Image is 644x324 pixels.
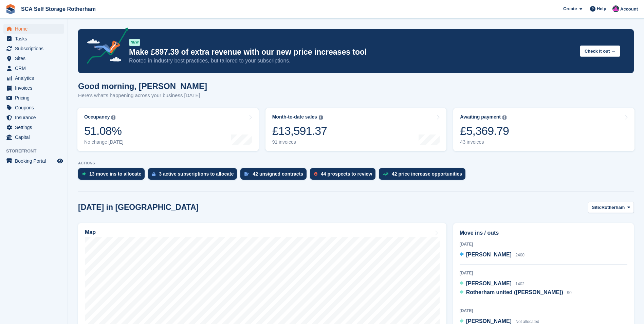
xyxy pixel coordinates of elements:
a: Month-to-date sales £13,591.37 91 invoices [265,108,447,151]
p: Here's what's happening across your business [DATE] [78,92,207,100]
a: menu [3,103,64,112]
a: Occupancy 51.08% No change [DATE] [77,108,259,151]
div: 44 prospects to review [321,171,372,177]
a: 3 active subscriptions to allocate [148,168,240,183]
a: menu [3,83,64,93]
span: Pricing [15,93,56,103]
span: Insurance [15,113,56,122]
div: 3 active subscriptions to allocate [159,171,234,177]
a: menu [3,44,64,53]
span: Help [597,5,606,12]
div: [DATE] [460,308,627,314]
h2: Move ins / outs [460,229,627,237]
div: [DATE] [460,241,627,247]
a: menu [3,24,64,34]
a: Preview store [56,157,64,165]
div: Awaiting payment [460,114,501,120]
div: [DATE] [460,270,627,276]
a: 42 unsigned contracts [240,168,310,183]
a: menu [3,132,64,142]
div: Occupancy [84,114,110,120]
span: Invoices [15,83,56,93]
a: [PERSON_NAME] 2400 [460,251,525,259]
span: Storefront [6,148,68,155]
img: stora-icon-8386f47178a22dfd0bd8f6a31ec36ba5ce8667c1dd55bd0f319d3a0aa187defe.svg [5,4,16,14]
span: Analytics [15,73,56,83]
a: SCA Self Storage Rotherham [18,3,98,15]
img: move_ins_to_allocate_icon-fdf77a2bb77ea45bf5b3d319d69a93e2d87916cf1d5bf7949dd705db3b84f3ca.svg [82,172,86,176]
p: Make £897.39 of extra revenue with our new price increases tool [129,47,574,57]
div: No change [DATE] [84,139,124,145]
img: price-adjustments-announcement-icon-8257ccfd72463d97f412b2fc003d46551f7dbcb40ab6d574587a9cd5c0d94... [81,28,129,66]
div: 13 move ins to allocate [89,171,141,177]
img: icon-info-grey-7440780725fd019a000dd9b08b2336e03edf1995a4989e88bcd33f0948082b44.svg [319,115,323,120]
img: icon-info-grey-7440780725fd019a000dd9b08b2336e03edf1995a4989e88bcd33f0948082b44.svg [111,115,115,120]
img: price_increase_opportunities-93ffe204e8149a01c8c9dc8f82e8f89637d9d84a8eef4429ea346261dce0b2c0.svg [383,173,388,176]
span: Settings [15,123,56,132]
button: Check it out → [580,46,620,57]
div: NEW [129,39,140,46]
img: Bethany Bloodworth [612,5,619,12]
div: 42 unsigned contracts [253,171,303,177]
img: active_subscription_to_allocate_icon-d502201f5373d7db506a760aba3b589e785aa758c864c3986d89f69b8ff3... [152,172,155,176]
div: 42 price increase opportunities [392,171,462,177]
span: CRM [15,64,56,73]
span: Home [15,24,56,34]
span: Sites [15,54,56,63]
span: Rotherham [602,204,625,211]
span: [PERSON_NAME] [466,252,512,257]
div: 91 invoices [272,139,327,145]
a: menu [3,64,64,73]
a: menu [3,54,64,63]
a: 44 prospects to review [310,168,379,183]
span: Capital [15,132,56,142]
a: menu [3,113,64,122]
a: [PERSON_NAME] 1402 [460,280,525,288]
span: 1402 [515,282,525,286]
img: icon-info-grey-7440780725fd019a000dd9b08b2336e03edf1995a4989e88bcd33f0948082b44.svg [502,115,507,120]
a: menu [3,156,64,166]
p: Rooted in industry best practices, but tailored to your subscriptions. [129,57,574,65]
span: Subscriptions [15,44,56,53]
span: Coupons [15,103,56,112]
span: Site: [592,204,601,211]
span: 2400 [515,253,525,257]
img: contract_signature_icon-13c848040528278c33f63329250d36e43548de30e8caae1d1a13099fd9432cc5.svg [244,172,249,176]
span: Create [563,5,577,12]
h2: Map [85,229,96,235]
div: £13,591.37 [272,124,327,138]
a: Awaiting payment £5,369.79 43 invoices [453,108,634,151]
a: menu [3,34,64,43]
div: Month-to-date sales [272,114,317,120]
span: [PERSON_NAME] [466,318,512,324]
span: 90 [567,290,571,295]
h2: [DATE] in [GEOGRAPHIC_DATA] [78,203,199,212]
h1: Good morning, [PERSON_NAME] [78,82,207,91]
p: ACTIONS [78,161,634,165]
span: Account [620,6,638,13]
span: Booking Portal [15,156,56,166]
img: prospect-51fa495bee0391a8d652442698ab0144808aea92771e9ea1ae160a38d050c398.svg [314,172,317,176]
a: menu [3,93,64,103]
div: £5,369.79 [460,124,509,138]
a: menu [3,73,64,83]
a: 13 move ins to allocate [78,168,148,183]
button: Site: Rotherham [588,202,634,213]
a: Rotherham united ([PERSON_NAME]) 90 [460,288,572,297]
a: 42 price increase opportunities [379,168,469,183]
span: Rotherham united ([PERSON_NAME]) [466,289,563,295]
div: 51.08% [84,124,124,138]
a: menu [3,123,64,132]
span: Tasks [15,34,56,43]
div: 43 invoices [460,139,509,145]
span: Not allocated [515,319,539,324]
span: [PERSON_NAME] [466,281,512,286]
